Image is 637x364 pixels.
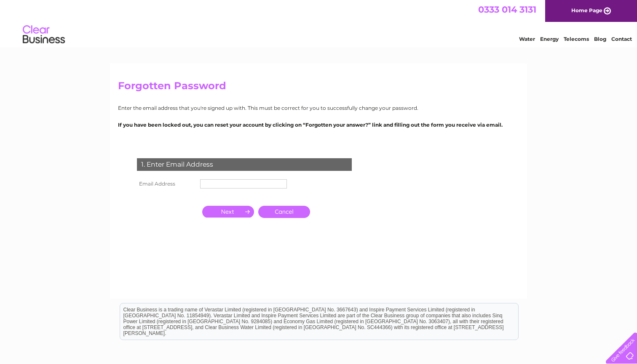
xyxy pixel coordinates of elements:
[118,121,519,129] p: If you have been locked out, you can reset your account by clicking on “Forgotten your answer?” l...
[540,36,559,42] a: Energy
[594,36,606,42] a: Blog
[564,36,589,42] a: Telecoms
[258,206,310,218] a: Cancel
[137,158,352,171] div: 1. Enter Email Address
[118,104,519,112] p: Enter the email address that you're signed up with. This must be correct for you to successfully ...
[120,5,518,41] div: Clear Business is a trading name of Verastar Limited (registered in [GEOGRAPHIC_DATA] No. 3667643...
[611,36,632,42] a: Contact
[478,4,536,15] a: 0333 014 3131
[22,22,65,48] img: logo.png
[118,80,519,96] h2: Forgotten Password
[135,177,198,191] th: Email Address
[519,36,535,42] a: Water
